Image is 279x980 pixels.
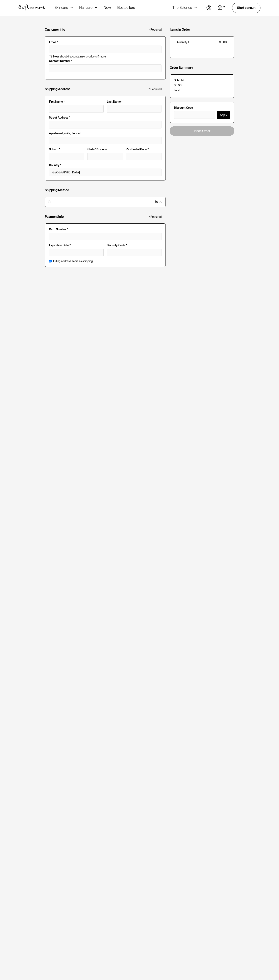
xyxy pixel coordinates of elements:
[172,6,192,10] div: The Science
[223,5,226,9] div: 0
[219,41,227,44] div: $0.00
[232,3,260,13] a: Start consult
[195,6,197,10] img: arrow down
[174,84,182,87] div: $0.00
[49,148,84,151] label: Suburb *
[177,41,188,44] div: Quantity:
[107,100,161,103] label: Last Name *
[174,89,180,92] div: Total
[49,116,161,119] label: Street Address *
[45,87,70,91] h4: Shipping Address
[49,164,161,167] label: Country *
[53,260,93,263] label: Billing address same as shipping
[177,47,178,51] span: :
[188,41,189,44] div: 1
[49,59,161,63] label: Contact Number *
[149,88,162,91] div: * Required
[218,5,226,11] a: Open cart
[48,200,51,203] input: $0.00
[149,215,162,219] div: * Required
[174,79,184,82] div: Subtotal
[217,111,230,119] button: Apply Discount
[149,28,162,31] div: * Required
[126,148,161,151] label: Zip/Postal Code *
[79,6,93,10] div: Haircare
[87,148,123,151] label: State/Province
[53,55,106,58] span: Hear about discounts, new products & more
[19,4,45,11] img: Software Logo
[49,55,52,58] input: Hear about discounts, new products & more
[45,28,65,31] h4: Customer Info
[45,188,69,192] h4: Shipping Method
[174,106,230,109] label: Discount Code
[107,244,161,247] label: Security Code *
[155,200,162,204] div: $0.00
[49,228,161,231] label: Card Number *
[71,6,73,10] img: arrow down
[170,66,193,70] h4: Order Summary
[49,132,161,135] label: Apartment, suite, floor etc.
[95,6,97,10] img: arrow down
[49,41,161,44] label: Email *
[45,215,64,219] h4: Payment Info
[170,28,190,31] h4: Items in Order
[49,100,104,103] label: First Name *
[49,244,104,247] label: Expiration Date *
[54,6,68,10] div: Skincare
